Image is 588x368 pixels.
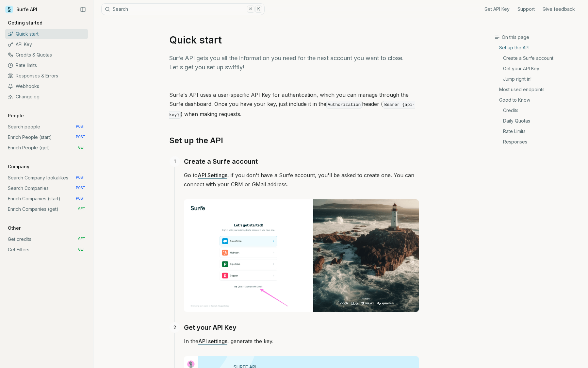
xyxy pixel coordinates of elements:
[495,34,583,41] h3: On this page
[5,225,23,231] p: Other
[5,50,88,60] a: Credits & Quotas
[543,6,575,12] a: Give feedback
[78,145,85,150] span: GET
[78,207,85,212] span: GET
[495,137,583,145] a: Responses
[5,112,26,119] p: People
[76,135,85,140] span: POST
[5,183,88,193] a: Search Companies POST
[169,90,419,120] p: Surfe's API uses a user-specific API Key for authentication, which you can manage through the Sur...
[247,6,254,13] kbd: ⌘
[5,29,88,39] a: Quick start
[495,44,583,53] a: Set up the API
[326,101,362,109] code: Authorization
[184,322,237,333] a: Get your API Key
[495,95,583,105] a: Good to Know
[495,74,583,84] a: Jump right in!
[5,204,88,214] a: Enrich Companies (get) GET
[5,81,88,92] a: Webhooks
[5,60,88,71] a: Rate limits
[5,122,88,132] a: Search people POST
[5,234,88,244] a: Get credits GET
[5,39,88,50] a: API Key
[5,132,88,142] a: Enrich People (start) POST
[5,20,45,26] p: Getting started
[484,6,510,12] a: Get API Key
[78,237,85,242] span: GET
[5,71,88,81] a: Responses & Errors
[495,53,583,63] a: Create a Surfe account
[5,193,88,204] a: Enrich Companies (start) POST
[184,171,419,189] p: Go to , if you don't have a Surfe account, you'll be asked to create one. You can connect with yo...
[76,124,85,129] span: POST
[5,142,88,153] a: Enrich People (get) GET
[101,3,265,15] button: Search⌘K
[78,247,85,252] span: GET
[76,186,85,191] span: POST
[255,6,262,13] kbd: K
[495,126,583,137] a: Rate Limits
[76,196,85,201] span: POST
[198,338,227,344] a: API settings
[198,172,227,178] a: API Settings
[184,199,419,312] img: Image
[495,84,583,95] a: Most used endpoints
[169,54,419,72] p: Surfe API gets you all the information you need for the next account you want to close. Let's get...
[5,92,88,102] a: Changelog
[169,135,223,146] a: Set up the API
[495,116,583,126] a: Daily Quotas
[517,6,535,12] a: Support
[78,5,88,14] button: Collapse Sidebar
[495,63,583,74] a: Get your API Key
[76,175,85,180] span: POST
[495,105,583,116] a: Credits
[169,34,419,46] h1: Quick start
[5,5,37,14] a: Surfe API
[5,163,32,170] p: Company
[5,173,88,183] a: Search Company lookalikes POST
[184,156,258,167] a: Create a Surfe account
[5,244,88,255] a: Get Filters GET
